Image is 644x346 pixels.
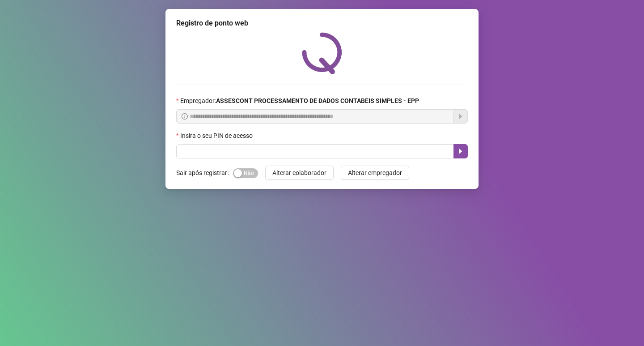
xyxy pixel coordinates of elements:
label: Sair após registrar [176,166,233,180]
span: Alterar empregador [348,168,402,178]
span: info-circle [182,113,188,120]
span: Alterar colaborador [272,168,326,178]
span: caret-right [457,148,464,155]
strong: ASSESCONT PROCESSAMENTO DE DADOS CONTABEIS SIMPLES - EPP [216,97,419,104]
div: Registro de ponto web [176,18,468,29]
button: Alterar empregador [341,166,409,180]
label: Insira o seu PIN de acesso [176,131,258,141]
span: Empregador : [180,96,419,106]
button: Alterar colaborador [265,166,334,180]
img: QRPoint [302,32,342,74]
